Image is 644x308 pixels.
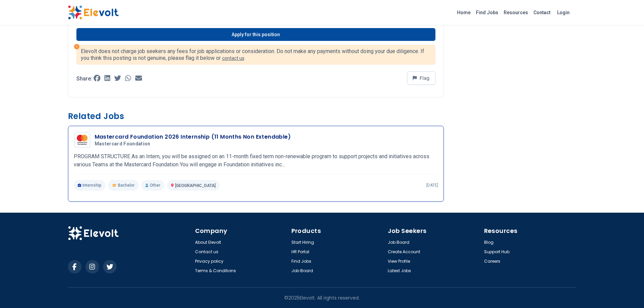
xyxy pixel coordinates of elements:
a: Job Board [291,268,313,274]
img: Mastercard Foundation [75,133,89,147]
a: Terms & Conditions [195,268,236,274]
a: Apply for this position [76,28,435,41]
img: Elevolt [68,5,119,20]
a: Privacy policy [195,259,223,264]
a: Support Hub [484,249,509,255]
a: Find Jobs [473,7,501,18]
a: About Elevolt [195,240,221,245]
p: PROGRAM STRUCTURE As an Intern, you will be assigned on an 11-month fixed term non-renewable prog... [74,152,438,169]
a: Find Jobs [291,259,311,264]
a: Job Board [388,240,409,245]
h4: Job Seekers [388,226,480,236]
p: Internship [74,180,106,191]
span: Bachelor [118,183,135,188]
p: Other [141,180,164,191]
a: Create Account [388,249,420,255]
h4: Products [291,226,384,236]
a: Contact [531,7,553,18]
a: Start Hiring [291,240,314,245]
a: Blog [484,240,494,245]
a: Login [553,6,574,19]
p: © 2025 Elevolt. All rights reserved. [284,294,360,301]
a: contact us [222,55,244,61]
a: HR Portal [291,249,309,255]
a: Latest Jobs [388,268,411,274]
p: [DATE] [426,183,438,188]
a: Home [454,7,473,18]
p: Elevolt does not charge job seekers any fees for job applications or consideration. Do not make a... [81,48,431,62]
span: Mastercard Foundation [95,141,150,147]
button: Flag [407,71,435,85]
h3: Related Jobs [68,111,444,122]
h4: Resources [484,226,576,236]
a: Contact us [195,249,218,255]
iframe: Chat Widget [610,276,644,308]
a: View Profile [388,259,410,264]
h3: Mastercard Foundation 2026 Internship (11 Months Non Extendable) [95,133,291,141]
img: Elevolt [68,226,119,240]
p: Share: [76,76,92,81]
a: Resources [501,7,531,18]
span: [GEOGRAPHIC_DATA] [175,183,216,188]
a: Careers [484,259,500,264]
a: Mastercard FoundationMastercard Foundation 2026 Internship (11 Months Non Extendable)Mastercard F... [74,132,438,191]
h4: Company [195,226,287,236]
